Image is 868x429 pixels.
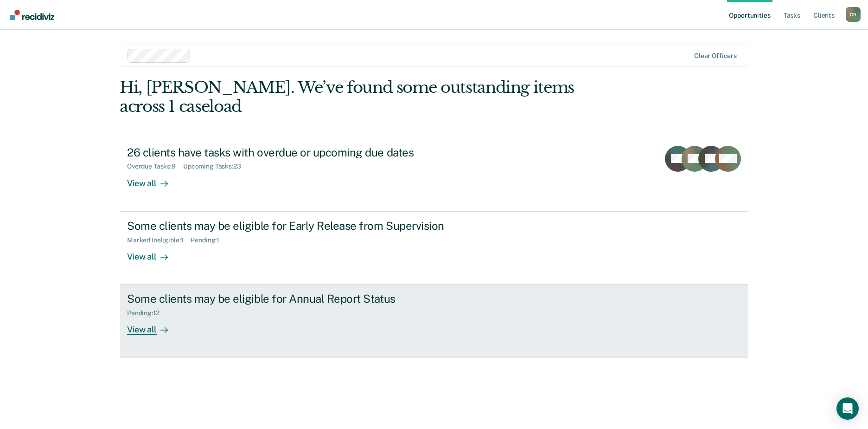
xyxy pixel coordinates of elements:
[191,236,227,244] div: Pending : 1
[846,7,861,22] button: Profile dropdown button
[127,317,179,335] div: View all
[846,7,861,22] div: C B
[127,170,179,188] div: View all
[127,236,191,244] div: Marked Ineligible : 1
[10,10,54,20] img: Recidiviz
[120,211,748,285] a: Some clients may be eligible for Early Release from SupervisionMarked Ineligible:1Pending:1View all
[127,244,179,262] div: View all
[836,397,859,420] div: Open Intercom Messenger
[120,138,748,211] a: 26 clients have tasks with overdue or upcoming due datesOverdue Tasks:9Upcoming Tasks:23View all
[120,285,748,357] a: Some clients may be eligible for Annual Report StatusPending:12View all
[127,219,453,233] div: Some clients may be eligible for Early Release from Supervision
[127,162,183,170] div: Overdue Tasks : 9
[127,146,453,159] div: 26 clients have tasks with overdue or upcoming due dates
[694,52,737,60] div: Clear officers
[127,309,167,317] div: Pending : 12
[127,292,453,305] div: Some clients may be eligible for Annual Report Status
[183,162,249,170] div: Upcoming Tasks : 23
[120,78,623,116] div: Hi, [PERSON_NAME]. We’ve found some outstanding items across 1 caseload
